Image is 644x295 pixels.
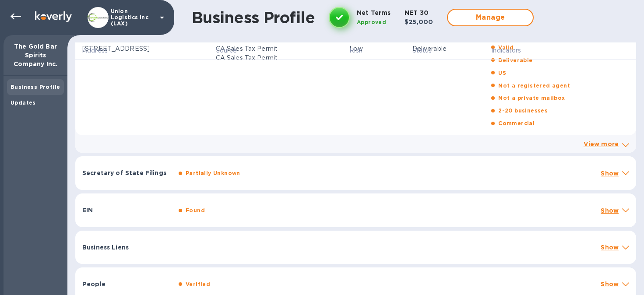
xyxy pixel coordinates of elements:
[601,243,619,252] p: Show
[357,19,386,25] b: Approved
[11,42,60,68] p: The Gold Bar Spirits Company Inc.
[216,46,237,56] p: Source
[498,107,548,114] b: 2-20 businesses
[405,9,429,16] b: NET 30
[491,46,532,56] span: Indicators
[82,243,172,252] p: Business Liens
[405,18,433,25] b: $25,000
[75,156,636,190] div: Secretary of State FilingsPartially UnknownShow
[601,169,619,178] p: Show
[186,207,205,214] b: Found
[11,84,60,90] b: Business Profile
[75,193,636,227] div: EINFoundShow
[491,46,521,56] p: Indicators
[75,231,636,264] div: Business LiensShow
[82,206,172,214] p: EIN
[186,281,210,288] b: Verified
[412,46,432,56] p: Status
[584,140,619,147] a: View more
[498,82,570,89] b: Not a registered agent
[11,99,36,106] b: Updates
[349,46,374,56] span: Risk
[192,8,315,27] h1: Business Profile
[186,170,240,176] b: Partially Unknown
[349,46,362,56] p: Risk
[82,280,172,288] p: People
[82,46,119,56] span: Address
[498,57,532,63] b: Deliverable
[412,46,443,56] span: Status
[111,8,155,27] p: Union Logistics Inc (LAX)
[455,12,526,23] span: Manage
[498,120,535,126] b: Commercial
[216,46,249,56] span: Source
[601,206,619,215] p: Show
[447,9,534,26] button: Manage
[82,46,108,56] p: Address
[82,169,172,177] p: Secretary of State Filings
[35,11,72,22] img: Logo
[357,9,391,16] b: Net Terms
[498,95,565,101] b: Not a private mailbox
[601,280,619,288] p: Show
[498,70,506,76] b: US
